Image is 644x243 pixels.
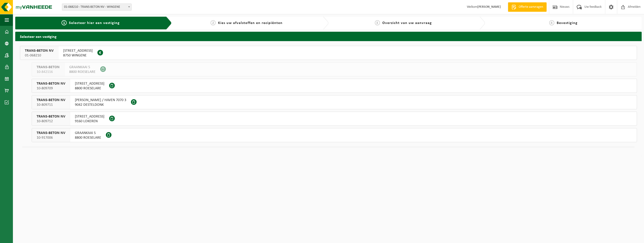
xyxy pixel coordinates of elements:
[557,21,578,25] span: Bevestiging
[61,20,67,25] span: 1
[37,135,65,140] span: 10-917006
[75,81,104,86] span: [STREET_ADDRESS]
[75,98,126,102] span: [PERSON_NAME] / HAVEN 7070 3
[218,21,283,25] span: Kies uw afvalstoffen en recipiënten
[549,20,554,25] span: 4
[69,70,96,74] span: 8800 ROESELARE
[75,119,104,124] span: 9160 LOKEREN
[75,135,101,140] span: 8800 ROESELARE
[382,21,432,25] span: Overzicht van uw aanvraag
[62,4,131,10] span: 01-068210 - TRANS-BETON NV - WINGENE
[15,32,642,41] h2: Selecteer een vestiging
[25,53,54,58] span: 01-068210
[75,102,126,107] span: 9042 DESTELDONK
[37,119,65,124] span: 10-809712
[25,48,54,53] span: TRANS-BETON NV
[477,5,501,9] strong: [PERSON_NAME]
[32,95,637,109] button: TRANS-BETON NV 10-809711 [PERSON_NAME] / HAVEN 7070 39042 DESTELDONK
[32,128,637,142] button: TRANS-BETON NV 10-917006 GRAANKAAI 58800 ROESELARE
[63,53,93,58] span: 8750 WINGENE
[32,79,637,93] button: TRANS-BETON NV 10-809709 [STREET_ADDRESS]8800 ROESELARE
[75,86,104,91] span: 8800 ROESELARE
[37,70,60,74] span: 10-842116
[75,114,104,119] span: [STREET_ADDRESS]
[37,86,65,91] span: 10-809709
[517,5,544,9] span: Offerte aanvragen
[37,98,65,102] span: TRANS-BETON NV
[20,46,637,60] button: TRANS-BETON NV 01-068210 [STREET_ADDRESS]8750 WINGENE
[375,20,380,25] span: 3
[37,131,65,135] span: TRANS-BETON NV
[211,20,216,25] span: 2
[37,114,65,119] span: TRANS-BETON NV
[75,131,101,135] span: GRAANKAAI 5
[69,65,96,70] span: GRAANKAAI 5
[69,21,120,25] span: Selecteer hier een vestiging
[63,48,93,53] span: [STREET_ADDRESS]
[508,2,547,12] a: Offerte aanvragen
[37,81,65,86] span: TRANS-BETON NV
[32,112,637,126] button: TRANS-BETON NV 10-809712 [STREET_ADDRESS]9160 LOKEREN
[37,65,60,70] span: TRANS-BETON
[37,102,65,107] span: 10-809711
